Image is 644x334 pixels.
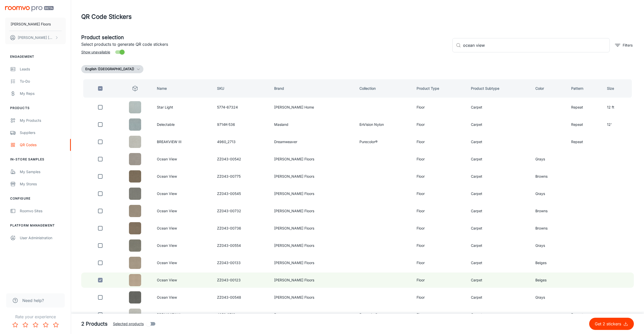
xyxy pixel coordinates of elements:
[20,130,66,135] div: Suppliers
[30,320,41,330] button: Rate 3 star
[81,320,108,328] h5: 2 Products
[213,117,270,132] td: 9714K-536
[270,169,355,184] td: [PERSON_NAME] Floors
[20,169,66,175] div: My Samples
[153,272,213,288] td: Ocean View
[213,307,270,322] td: 4950_2713
[595,321,623,327] p: Get 2 stickers
[270,134,355,149] td: Dreamweaver
[531,272,567,288] td: Beiges
[603,79,634,98] th: Size
[213,169,270,184] td: ZZ043-00775
[467,134,531,149] td: Carpet
[270,100,355,115] td: [PERSON_NAME] Home
[213,134,270,149] td: 4960_2713
[213,79,270,98] th: SKU
[81,65,143,73] button: English ([GEOGRAPHIC_DATA])
[355,79,413,98] th: Collection
[412,238,467,253] td: Floor
[614,41,634,49] button: filter
[213,203,270,219] td: ZZ043-00732
[270,307,355,322] td: Dreamweaver
[153,100,213,115] td: Star Light
[213,151,270,167] td: ZZ043-00542
[20,79,66,84] div: To-do
[467,79,531,98] th: Product Subtype
[531,255,567,270] td: Beiges
[81,49,110,55] span: Show unavailable
[153,203,213,219] td: Ocean View
[412,134,467,149] td: Floor
[213,221,270,236] td: ZZ043-00736
[20,91,66,96] div: My Reps
[355,307,413,322] td: Purecolor®
[213,272,270,288] td: ZZ043-00123
[463,38,610,52] input: Search by SKU, brand, collection...
[412,169,467,184] td: Floor
[567,134,603,149] td: Repeat
[623,42,633,48] p: Filters
[355,134,413,149] td: Purecolor®
[270,117,355,132] td: Masland
[113,321,144,327] span: Selected products
[531,221,567,236] td: Browns
[567,79,603,98] th: Pattern
[467,151,531,167] td: Carpet
[270,186,355,201] td: [PERSON_NAME] Floors
[531,169,567,184] td: Browns
[531,203,567,219] td: Browns
[567,100,603,115] td: Repeat
[5,31,66,44] button: [PERSON_NAME] [PERSON_NAME]
[20,181,66,187] div: My Stores
[5,6,54,11] img: Roomvo PRO Beta
[153,221,213,236] td: Ocean View
[467,290,531,305] td: Carpet
[467,117,531,132] td: Carpet
[412,100,467,115] td: Floor
[531,238,567,253] td: Grays
[153,117,213,132] td: Delectable
[531,151,567,167] td: Grays
[153,186,213,201] td: Ocean View
[11,21,51,27] p: [PERSON_NAME] Floors
[567,117,603,132] td: Repeat
[531,290,567,305] td: Grays
[81,34,448,41] h5: Product selection
[467,203,531,219] td: Carpet
[20,208,66,214] div: Roomvo Sites
[467,238,531,253] td: Carpet
[603,117,634,132] td: 12'
[270,255,355,270] td: [PERSON_NAME] Floors
[412,79,467,98] th: Product Type
[153,255,213,270] td: Ocean View
[5,18,66,31] button: [PERSON_NAME] Floors
[213,255,270,270] td: ZZ043-00133
[20,66,66,72] div: Leads
[10,320,20,330] button: Rate 1 star
[467,307,531,322] td: Carpet
[412,186,467,201] td: Floor
[531,186,567,201] td: Grays
[153,307,213,322] td: BREAKVIEW II
[270,272,355,288] td: [PERSON_NAME] Floors
[467,255,531,270] td: Carpet
[81,12,132,21] h1: QR Code Stickers
[412,272,467,288] td: Floor
[270,79,355,98] th: Brand
[603,100,634,115] td: 12 ft
[270,151,355,167] td: [PERSON_NAME] Floors
[467,186,531,201] td: Carpet
[412,221,467,236] td: Floor
[22,297,44,303] span: Need help?
[18,35,54,40] p: [PERSON_NAME] [PERSON_NAME]
[589,318,634,330] button: Get 2 stickers
[153,79,213,98] th: Name
[20,142,66,148] div: QR Codes
[412,307,467,322] td: Floor
[270,290,355,305] td: [PERSON_NAME] Floors
[153,134,213,149] td: BREAKVIEW III
[567,307,603,322] td: Repeat
[213,290,270,305] td: ZZ043-00548
[270,221,355,236] td: [PERSON_NAME] Floors
[412,255,467,270] td: Floor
